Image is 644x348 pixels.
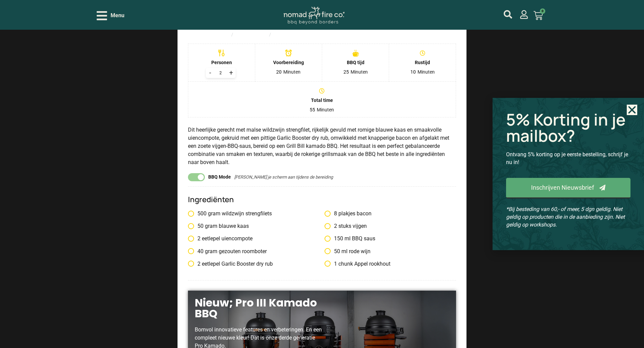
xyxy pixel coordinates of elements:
[265,32,322,37] span: Moeilijkheid
[205,248,217,255] span: gram
[197,248,204,255] span: 40
[418,69,435,76] span: Minuten
[219,248,267,255] span: gezouten roomboter
[197,210,207,217] span: 500
[506,178,630,198] a: Inschrijven Nieuwsbrief
[349,248,371,255] span: rode wijn
[97,10,124,22] div: Open/Close Menu
[192,59,251,66] span: Personen
[354,261,390,267] span: Appel rookhout
[234,174,333,181] p: [PERSON_NAME] je scherm aan tijdens de bereiding
[334,248,340,255] span: 50
[357,210,372,217] span: bacon
[221,235,253,242] span: uiencompote
[310,107,315,113] p: 55
[219,223,249,229] span: blauwe kaas
[208,210,220,217] span: gram
[393,59,452,66] span: Rustijd
[298,32,322,37] mark: Gemiddeld
[540,8,545,14] span: 0
[276,69,282,76] p: 20
[221,261,273,267] span: Garlic Booster dry rub
[197,261,200,267] span: 2
[338,223,351,229] span: stuks
[227,32,265,37] span: Keuken:
[627,105,637,115] a: Close
[283,69,301,76] span: Minuten
[253,32,265,37] mark: Frans
[531,185,594,191] span: Inschrijven Nieuwsbrief
[410,69,416,76] p: 10
[338,261,353,267] span: chunk
[206,68,215,78] div: -
[504,10,512,19] a: mijn account
[520,10,528,19] a: mijn account
[259,59,318,66] span: Voorbereiding
[284,7,344,25] img: Nomad Logo
[344,235,351,242] span: ml
[326,59,385,66] span: BBQ tijd
[188,126,456,166] p: Dit heerlijke gerecht met malse wildzwijn strengfilet, rijkelijk gevuld met romige blauwe kaas en...
[202,261,220,267] span: eetlepel
[338,210,355,217] span: plakjes
[334,261,337,267] span: 1
[197,223,204,229] span: 50
[192,97,452,104] span: Total time
[317,107,334,113] span: Minuten
[334,235,343,242] span: 150
[334,210,337,217] span: 8
[188,195,456,204] h3: Ingrediënten
[111,11,124,20] span: Menu
[195,297,322,319] h2: Nieuw; Pro III Kamado BBQ
[506,111,630,144] h2: 5% Korting in je mailbox?
[202,235,220,242] span: eetlepel
[351,69,368,76] span: Minuten
[525,7,551,24] a: 0
[352,235,375,242] span: BBQ saus
[334,223,337,229] span: 2
[188,32,227,37] span: Gang:
[353,223,367,229] span: vijgen
[208,173,231,181] span: BBQ Mode
[197,235,200,242] span: 2
[222,210,272,217] span: wildzwijn strengfilets
[200,32,227,37] mark: hoofgerecht
[506,151,630,166] p: Ontvang 5% korting op je eerste bestelling, schrijf je nu in!
[341,248,348,255] span: ml
[343,69,349,76] p: 25
[227,68,236,78] div: +
[205,223,217,229] span: gram
[506,206,625,228] em: *Bij besteding van 60,- of meer, 5 dgn geldig. Niet geldig op producten die in de aanbieding zijn...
